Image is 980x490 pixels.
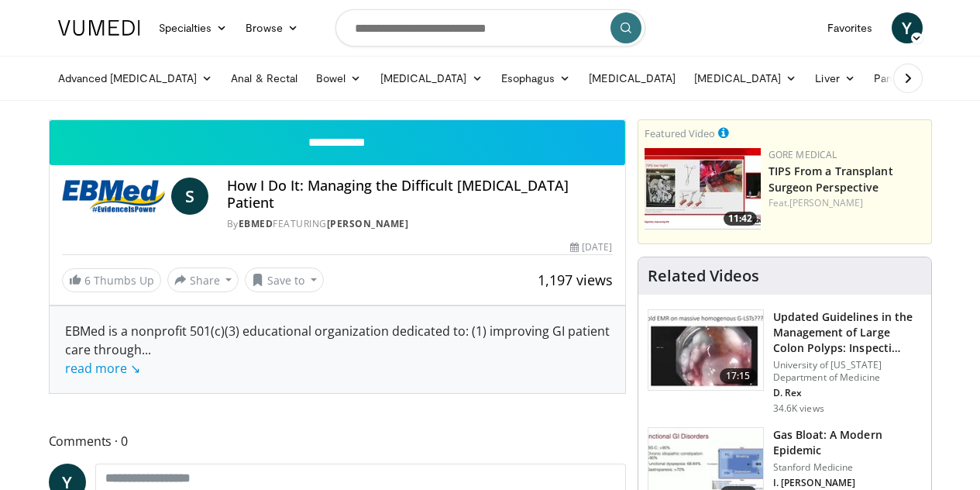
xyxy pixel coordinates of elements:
a: EBMed [239,217,273,230]
a: Esophagus [492,63,580,94]
img: dfcfcb0d-b871-4e1a-9f0c-9f64970f7dd8.150x105_q85_crop-smart_upscale.jpg [648,310,763,391]
small: Featured Video [645,126,715,140]
h3: Gas Bloat: A Modern Epidemic [773,427,922,458]
a: 6 Thumbs Up [62,268,161,292]
span: Comments 0 [49,431,626,451]
a: [MEDICAL_DATA] [685,63,806,94]
a: read more ↘ [65,360,140,377]
h4: Related Videos [648,267,759,285]
a: [PERSON_NAME] [327,217,409,230]
a: [PERSON_NAME] [789,196,863,209]
p: University of [US_STATE] Department of Medicine [773,359,922,384]
p: I. [PERSON_NAME] [773,477,922,489]
a: Specialties [150,12,237,43]
div: By FEATURING [227,217,613,231]
button: Share [167,267,239,292]
a: Y [892,12,923,43]
a: Advanced [MEDICAL_DATA] [49,63,222,94]
p: Stanford Medicine [773,461,922,474]
input: Search topics, interventions [335,9,645,47]
a: Favorites [818,12,882,43]
button: Save to [245,267,324,292]
a: Browse [236,12,308,43]
a: Gore Medical [769,148,837,161]
a: 11:42 [645,148,761,229]
h3: Updated Guidelines in the Management of Large Colon Polyps: Inspecti… [773,309,922,356]
a: 17:15 Updated Guidelines in the Management of Large Colon Polyps: Inspecti… University of [US_STA... [648,309,922,415]
p: D. Rex [773,387,922,399]
a: Anal & Rectal [222,63,307,94]
div: EBMed is a nonprofit 501(c)(3) educational organization dedicated to: (1) improving GI patient ca... [65,322,610,378]
a: TIPS From a Transplant Surgeon Perspective [769,164,893,195]
span: ... [65,341,151,377]
a: Bowel [307,63,370,94]
div: Feat. [769,196,925,210]
img: 4003d3dc-4d84-4588-a4af-bb6b84f49ae6.150x105_q85_crop-smart_upscale.jpg [645,148,761,229]
a: Liver [806,63,864,94]
p: 34.6K views [773,402,824,415]
a: S [171,178,208,215]
img: VuMedi Logo [58,20,140,36]
div: [DATE] [570,240,612,254]
img: EBMed [62,178,165,215]
span: 17:15 [720,368,757,384]
a: [MEDICAL_DATA] [371,63,492,94]
h4: How I Do It: Managing the Difficult [MEDICAL_DATA] Patient [227,178,613,211]
span: 6 [84,273,91,288]
span: 1,197 views [538,271,613,289]
span: 11:42 [724,212,757,226]
a: [MEDICAL_DATA] [579,63,685,94]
